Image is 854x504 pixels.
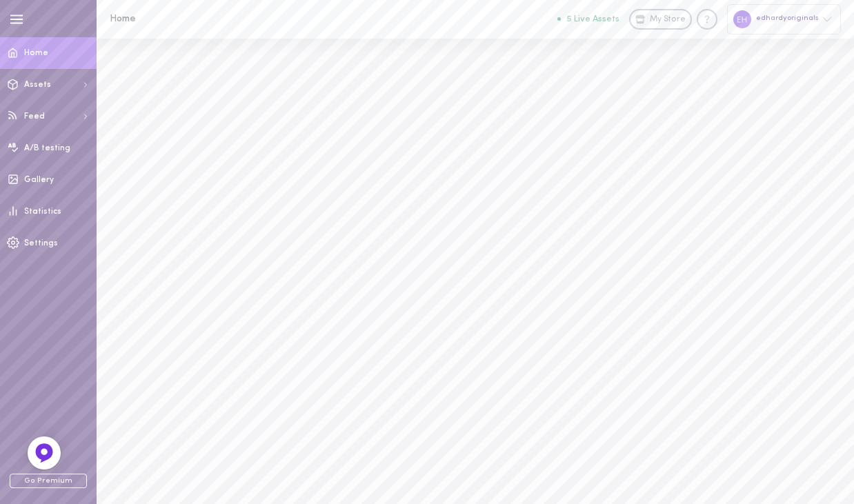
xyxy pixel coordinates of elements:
[24,176,54,184] span: Gallery
[24,81,51,89] span: Assets
[24,112,45,121] span: Feed
[10,474,87,488] span: Go Premium
[110,14,337,24] h1: Home
[34,443,54,463] img: Feedback Button
[629,9,692,30] a: My Store
[24,208,61,216] span: Statistics
[557,14,629,24] a: 5 Live Assets
[727,4,841,34] div: edhardyoriginals
[557,14,619,23] button: 5 Live Assets
[697,9,717,30] div: Knowledge center
[24,144,70,152] span: A/B testing
[650,14,686,26] span: My Store
[24,49,48,57] span: Home
[24,239,58,248] span: Settings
